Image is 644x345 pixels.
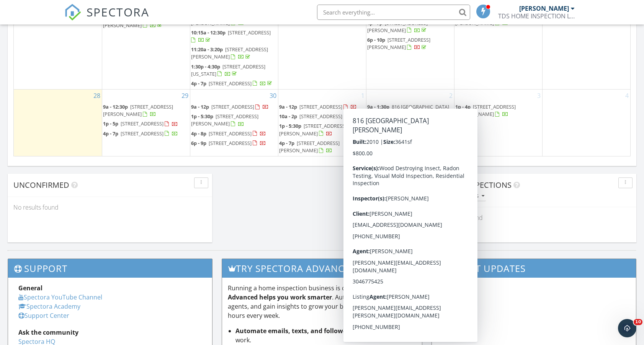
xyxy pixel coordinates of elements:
span: [STREET_ADDRESS][PERSON_NAME] [103,103,173,117]
a: 6p - 9p [STREET_ADDRESS][PERSON_NAME] [103,14,163,28]
h3: Support [8,259,212,278]
span: [STREET_ADDRESS] [209,140,252,146]
a: 4p - 8:30p [STREET_ADDRESS] [367,130,449,137]
span: [STREET_ADDRESS][US_STATE] [191,63,265,77]
span: 1:30p - 4:30p [191,63,220,70]
div: No results found [432,207,636,228]
a: 4p - 7p [STREET_ADDRESS][PERSON_NAME] [455,12,516,26]
span: 4p - 8p [191,130,206,137]
strong: General [18,284,42,292]
a: 9a - 12p [STREET_ADDRESS] [279,103,365,112]
strong: Spectora Advanced helps you work smarter [228,284,408,301]
span: [STREET_ADDRESS][PERSON_NAME] [191,46,268,60]
span: [STREET_ADDRESS] [392,130,435,137]
a: 1:30p - 4:30p [STREET_ADDRESS][US_STATE] [191,62,277,79]
td: Go to September 28, 2025 [14,90,102,156]
span: [STREET_ADDRESS] [385,120,428,127]
p: Running a home inspection business is demanding— . Automate tasks, track key agents, and gain ins... [228,283,416,320]
span: [STREET_ADDRESS][PERSON_NAME] [455,103,516,117]
input: Search everything... [317,5,470,20]
a: 6p - 10p [STREET_ADDRESS][PERSON_NAME] [367,36,453,52]
a: 4p - 7p [STREET_ADDRESS] [103,130,178,137]
a: 11:20a - 3:20p [STREET_ADDRESS][PERSON_NAME] [191,46,268,60]
a: Go to September 30, 2025 [268,90,278,102]
span: [STREET_ADDRESS][PERSON_NAME] [191,113,258,127]
a: 4p - 7p [STREET_ADDRESS][PERSON_NAME] [279,140,340,154]
span: 816 [GEOGRAPHIC_DATA][PERSON_NAME] [367,103,449,117]
a: 1p - 5:30p [STREET_ADDRESS][PERSON_NAME] [279,122,365,138]
a: Spectora Academy [18,302,80,311]
span: Draft Inspections [438,180,512,190]
span: 11:20a - 3:20p [191,46,223,53]
li: to reduce admin work. [235,326,416,345]
a: 1p - 4p [STREET_ADDRESS] [367,119,453,129]
span: 1p - 4p [367,120,382,127]
a: Support Center [18,311,69,320]
div: TDS HOME INSPECTION LLC [498,12,575,20]
a: 4p - 8:30p [STREET_ADDRESS] [367,129,453,138]
a: 10a - 2p [STREET_ADDRESS] [279,113,357,120]
a: 9a - 12:30p [STREET_ADDRESS][PERSON_NAME] [103,103,189,119]
a: 4p - 8p [STREET_ADDRESS] [191,130,266,137]
span: 4p - 8:30p [367,130,389,137]
a: Go to October 2, 2025 [448,90,454,102]
span: 9a - 1:30p [367,103,389,110]
td: Go to October 2, 2025 [366,90,454,156]
a: 4p - 7p [STREET_ADDRESS][PERSON_NAME] [367,20,428,34]
a: 9a - 1:30p 816 [GEOGRAPHIC_DATA][PERSON_NAME] [367,103,453,119]
div: [PERSON_NAME] [519,5,569,12]
a: 9a - 11:15a [STREET_ADDRESS][PERSON_NAME] [191,12,261,26]
span: SPECTORA [87,4,149,20]
span: [STREET_ADDRESS] [228,29,271,36]
a: 1p - 5:30p [STREET_ADDRESS][PERSON_NAME] [191,113,258,127]
div: No results found [8,197,212,218]
a: Go to October 1, 2025 [360,90,366,102]
span: [STREET_ADDRESS][PERSON_NAME] [455,12,516,26]
span: 1p - 5p [103,120,118,127]
a: Go to October 3, 2025 [536,90,542,102]
a: 1:30p - 4:30p [STREET_ADDRESS][US_STATE] [191,63,265,77]
a: 1p - 4p [STREET_ADDRESS] [367,120,442,127]
a: 9a - 12:30p [STREET_ADDRESS][PERSON_NAME] [103,103,173,117]
span: [STREET_ADDRESS][PERSON_NAME] [191,12,261,26]
div: Ask the community [18,328,202,337]
a: 10:15a - 12:30p [STREET_ADDRESS] [191,28,277,45]
a: 6p - 9p [STREET_ADDRESS] [191,140,266,146]
span: 1p - 5:30p [279,122,301,129]
a: 1p - 5:30p [STREET_ADDRESS][PERSON_NAME] [191,112,277,129]
a: 9a - 1:30p 816 [GEOGRAPHIC_DATA][PERSON_NAME] [367,103,449,117]
div: All schedulers [439,194,484,199]
a: 1p - 4p [STREET_ADDRESS][PERSON_NAME] [455,103,541,119]
button: All schedulers [438,191,486,202]
span: 4p - 7p [279,140,294,146]
span: 9a - 12p [279,103,297,110]
a: 1p - 5p [STREET_ADDRESS] [103,119,189,129]
strong: Automate emails, texts, and follow-ups [235,327,356,335]
a: Go to October 4, 2025 [624,90,630,102]
span: [STREET_ADDRESS] [299,103,342,110]
span: [STREET_ADDRESS] [299,113,342,120]
a: 4p - 7p [STREET_ADDRESS] [191,79,277,88]
a: 1p - 5p [STREET_ADDRESS] [103,120,178,127]
span: 1p - 5:30p [191,113,213,120]
a: Go to September 29, 2025 [180,90,190,102]
iframe: Intercom live chat [618,319,636,337]
td: Go to October 4, 2025 [542,90,630,156]
a: 4p - 7p [STREET_ADDRESS] [191,80,273,87]
span: [STREET_ADDRESS][PERSON_NAME] [279,140,340,154]
span: 1p - 4p [455,103,471,110]
span: [STREET_ADDRESS] [209,130,252,137]
td: Go to September 30, 2025 [190,90,278,156]
a: 6p - 10p [STREET_ADDRESS][PERSON_NAME] [367,36,430,50]
span: 10:15a - 12:30p [191,29,226,36]
span: 6p - 9p [191,140,206,146]
a: 1p - 5:30p [STREET_ADDRESS][PERSON_NAME] [279,122,347,137]
span: [STREET_ADDRESS][PERSON_NAME] [367,20,428,34]
a: 11:20a - 3:20p [STREET_ADDRESS][PERSON_NAME] [191,45,277,62]
span: [STREET_ADDRESS][PERSON_NAME] [279,122,347,137]
span: Unconfirmed [13,180,69,190]
a: 6p - 9p [STREET_ADDRESS] [191,139,277,148]
span: 10 [634,319,642,325]
span: 4p - 7p [103,130,118,137]
a: 1p - 4p [STREET_ADDRESS][PERSON_NAME] [455,103,516,117]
